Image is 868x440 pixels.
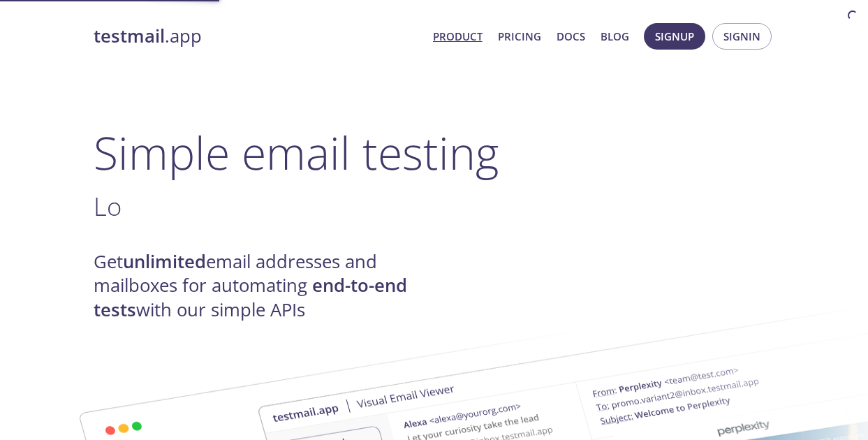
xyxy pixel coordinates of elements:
[723,27,760,45] span: Signin
[94,24,422,48] a: testmail.app
[94,250,434,322] h4: Get email addresses and mailboxes for automating with our simple APIs
[94,189,122,223] span: Lo
[498,27,541,45] a: Pricing
[655,27,694,45] span: Signup
[433,27,483,45] a: Product
[94,24,165,48] strong: testmail
[644,23,705,50] button: Signup
[557,27,585,45] a: Docs
[123,249,206,274] strong: unlimited
[601,27,629,45] a: Blog
[94,273,407,321] strong: end-to-end tests
[94,126,775,179] h1: Simple email testing
[712,23,772,50] button: Signin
